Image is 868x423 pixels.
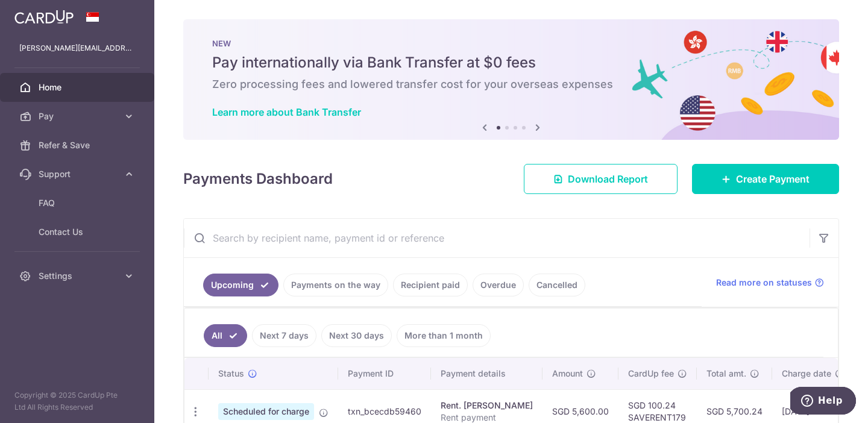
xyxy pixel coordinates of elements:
a: Download Report [524,164,678,194]
th: Payment details [431,358,542,389]
span: Download Report [568,172,648,186]
span: Scheduled for charge [218,403,314,420]
span: Amount [552,368,583,380]
a: Learn more about Bank Transfer [212,106,361,118]
a: Payments on the way [283,274,388,296]
a: More than 1 month [397,324,491,347]
span: Create Payment [736,172,810,186]
span: FAQ [39,197,118,209]
span: Settings [39,270,118,282]
span: Home [39,81,118,93]
a: Read more on statuses [716,277,824,289]
span: Refer & Save [39,139,118,151]
h5: Pay internationally via Bank Transfer at $0 fees [212,53,810,72]
span: Help [28,8,52,19]
a: All [204,324,247,347]
span: Support [39,168,118,180]
span: Pay [39,110,118,122]
th: Payment ID [338,358,431,389]
span: Read more on statuses [716,277,812,289]
a: Upcoming [203,274,278,296]
h4: Payments Dashboard [183,168,333,190]
p: NEW [212,39,810,48]
a: Recipient paid [393,274,468,296]
iframe: Opens a widget where you can find more information [790,387,856,417]
img: CardUp [14,10,74,24]
span: Status [218,368,244,380]
img: Bank transfer banner [183,19,839,140]
p: [PERSON_NAME][EMAIL_ADDRESS][PERSON_NAME][DOMAIN_NAME] [19,42,135,54]
a: Next 7 days [252,324,316,347]
a: Cancelled [529,274,585,296]
span: Charge date [782,368,831,380]
h6: Zero processing fees and lowered transfer cost for your overseas expenses [212,77,810,92]
span: CardUp fee [628,368,674,380]
a: Create Payment [692,164,839,194]
input: Search by recipient name, payment id or reference [184,219,810,257]
a: Next 30 days [321,324,392,347]
a: Overdue [473,274,524,296]
span: Total amt. [706,368,746,380]
span: Contact Us [39,226,118,238]
div: Rent. [PERSON_NAME] [441,399,533,412]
